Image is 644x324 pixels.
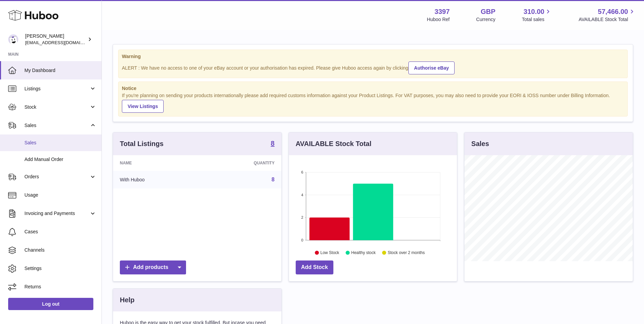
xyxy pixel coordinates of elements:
div: ALERT : We have no access to one of your eBay account or your authorisation has expired. Please g... [122,60,624,74]
span: Sales [24,140,96,146]
strong: 8 [271,140,275,147]
span: Cases [24,229,96,235]
span: Usage [24,192,96,198]
span: My Dashboard [24,67,96,74]
span: Stock [24,104,89,110]
text: 4 [301,193,303,197]
h3: Help [120,295,134,305]
a: 8 [272,177,275,182]
span: Listings [24,86,89,92]
th: Quantity [202,155,281,171]
span: Returns [24,284,96,290]
a: View Listings [122,100,164,113]
span: AVAILABLE Stock Total [578,16,636,23]
span: Orders [24,174,89,180]
div: Currency [476,16,496,23]
a: 8 [271,140,275,148]
a: Add Stock [296,260,333,274]
text: 2 [301,216,303,220]
text: Healthy stock [351,251,376,255]
text: 6 [301,170,303,174]
strong: Notice [122,85,624,92]
h3: Total Listings [120,139,164,148]
span: 57,466.00 [598,7,628,16]
img: sales@canchema.com [8,34,18,44]
text: Stock over 2 months [388,251,425,255]
th: Name [113,155,202,171]
span: [EMAIL_ADDRESS][DOMAIN_NAME] [25,40,100,45]
span: 310.00 [523,7,544,16]
span: Sales [24,122,89,129]
span: Total sales [522,16,552,23]
strong: 3397 [435,7,450,16]
text: 0 [301,238,303,242]
strong: Warning [122,53,624,60]
td: With Huboo [113,171,202,188]
a: Log out [8,298,93,310]
div: If you're planning on sending your products internationally please add required customs informati... [122,92,624,113]
a: Authorise eBay [408,61,455,74]
strong: GBP [481,7,495,16]
a: 57,466.00 AVAILABLE Stock Total [578,7,636,23]
a: 310.00 Total sales [522,7,552,23]
span: Channels [24,247,96,253]
span: Settings [24,265,96,272]
span: Invoicing and Payments [24,210,89,217]
div: Huboo Ref [427,16,450,23]
a: Add products [120,260,186,274]
h3: AVAILABLE Stock Total [296,139,371,148]
span: Add Manual Order [24,156,96,163]
div: [PERSON_NAME] [25,33,86,46]
h3: Sales [471,139,489,148]
text: Low Stock [320,251,339,255]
